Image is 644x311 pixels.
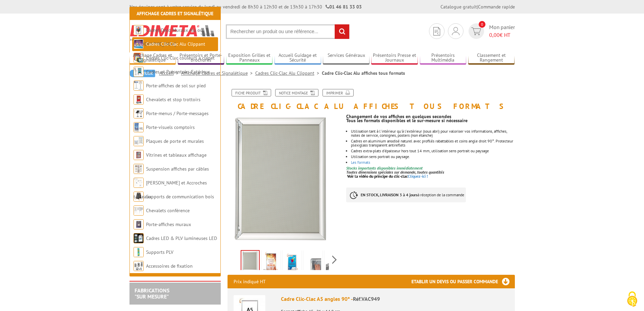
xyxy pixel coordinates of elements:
img: cadre_clic_clac_a5_angles90_vac949_950_951_952_953_955_956_959_960_957.jpg [305,251,321,272]
img: cadres_aluminium_clic_clac_vac949_fleches.jpg [284,251,300,272]
font: Stocks importants disponibles immédiatement [346,165,423,171]
a: Exposition Grilles et Panneaux [226,52,273,64]
span: Réf.VAC949 [353,295,380,302]
a: Imprimer [323,89,354,96]
a: Cadres et Présentoirs Extérieur [146,69,210,75]
h3: Etablir un devis ou passer commande [411,275,515,288]
a: FABRICATIONS"Sur Mesure" [135,287,169,300]
li: Utilisation tant à l'intérieur qu'à l'extérieur (sous abri) pour valoriser vos informations, affi... [351,129,515,137]
img: devis rapide [433,27,440,36]
a: Supports PLV [146,249,173,255]
a: Accessoires de fixation [146,263,193,269]
li: Cadres en aluminium anodisé naturel avec profilés rabattables et coins angle droit 90°. Protecteu... [351,139,515,147]
img: affichage_lumineux_215534_1.gif [263,251,279,272]
a: Notice Montage [275,89,318,96]
img: Cadres LED & PLV lumineuses LED [134,233,144,243]
a: Présentoirs Presse et Journaux [371,52,418,64]
img: devis rapide [452,27,459,35]
span: 0,00 [489,31,500,38]
a: Cadres Deco Muraux Alu ou [GEOGRAPHIC_DATA] [134,27,203,47]
input: rechercher [335,24,349,39]
a: Affichage Cadres et Signalétique [137,10,213,17]
a: Fiche produit [232,89,271,96]
div: | [440,3,515,10]
span: Next [331,254,338,265]
p: Prix indiqué HT [234,275,266,288]
a: Présentoirs Multimédia [420,52,467,64]
img: Vitrines et tableaux affichage [134,150,144,160]
a: Catalogue gratuit [440,4,477,10]
a: Cadres LED & PLV lumineuses LED [146,235,217,241]
img: devis rapide [471,27,481,35]
span: 0 [479,21,485,28]
a: Plaques de porte et murales [146,138,204,144]
img: Chevalets et stop trottoirs [134,94,144,105]
a: Porte-affiches muraux [146,221,191,227]
div: Nos équipes sont à votre service du lundi au vendredi de 8h30 à 12h30 et de 13h30 à 17h30 [129,3,362,10]
p: à réception de la commande [346,187,466,202]
a: Porte-affiches de sol sur pied [146,83,206,89]
a: Chevalets et stop trottoirs [146,96,200,103]
img: Porte-affiches muraux [134,219,144,229]
a: Accueil Guidage et Sécurité [275,52,321,64]
a: Porte-menus / Porte-messages [146,110,209,116]
span: Mon panier [489,23,515,39]
li: Utilisation sens portrait ou paysage. [351,155,515,159]
a: Services Généraux [323,52,369,64]
a: Chevalets conférence [146,207,190,214]
img: Cimaises et Accroches tableaux [134,178,144,188]
a: Commande rapide [478,4,515,10]
a: Les formats [351,160,370,165]
button: Cookies (fenêtre modale) [620,288,644,311]
img: affichage_lumineux_215534_image_anime.gif [241,251,259,272]
a: [PERSON_NAME] et Accroches tableaux [134,180,207,200]
li: Cadre Clic-Clac Alu affiches tous formats [322,70,405,76]
input: Rechercher un produit ou une référence... [226,24,350,39]
img: Supports PLV [134,247,144,257]
a: Cadres Clic-Clac Alu Clippant [255,70,322,76]
img: affichage_lumineux_215534_image_anime.gif [228,114,334,248]
img: Porte-affiches de sol sur pied [134,81,144,91]
a: Affichage Cadres et Signalétique [129,52,176,64]
img: Accessoires de fixation [134,261,144,271]
img: Suspension affiches par câbles [134,164,144,174]
em: Toutes dimensions spéciales sur demande, toutes quantités [346,170,444,175]
img: Cadres et Présentoirs Extérieur [134,67,144,77]
div: Cadre Clic-Clac A5 angles 90° - [281,295,509,303]
img: Porte-menus / Porte-messages [134,108,144,118]
img: Cadres Deco Muraux Alu ou Bois [134,25,144,35]
img: Cookies (fenêtre modale) [624,291,641,308]
strong: 01 46 81 33 03 [326,4,362,10]
li: Cadres extra-plats d'épaisseur hors tout 14 mm, utilisation sens portrait ou paysage [351,149,515,153]
p: Tous les formats disponibles et le sur-mesure si nécessaire [346,118,515,123]
span: Voir la vidéo du principe du clic-clac [347,174,408,179]
a: Porte-visuels comptoirs [146,124,195,130]
a: devis rapide 0 Mon panier 0,00€ HT [467,23,515,39]
a: Vitrines et tableaux affichage [146,152,207,158]
img: Porte-visuels comptoirs [134,122,144,132]
strong: EN STOCK, LIVRAISON 3 à 4 jours [361,192,418,197]
img: Chevalets conférence [134,205,144,216]
p: Changement de vos affiches en quelques secondes [346,114,515,118]
a: Classement et Rangement [468,52,515,64]
a: Supports de communication bois [146,194,214,200]
a: Voir la vidéo du principe du clic-clacCliquez-ici ! [347,174,428,179]
span: € HT [489,31,515,39]
img: Plaques de porte et murales [134,136,144,146]
a: Suspension affiches par câbles [146,166,209,172]
a: Présentoirs et Porte-brochures [178,52,224,64]
a: Cadres Clic-Clac Alu Clippant [146,41,205,47]
img: affichage_lumineux_215534_17.jpg [326,251,342,272]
